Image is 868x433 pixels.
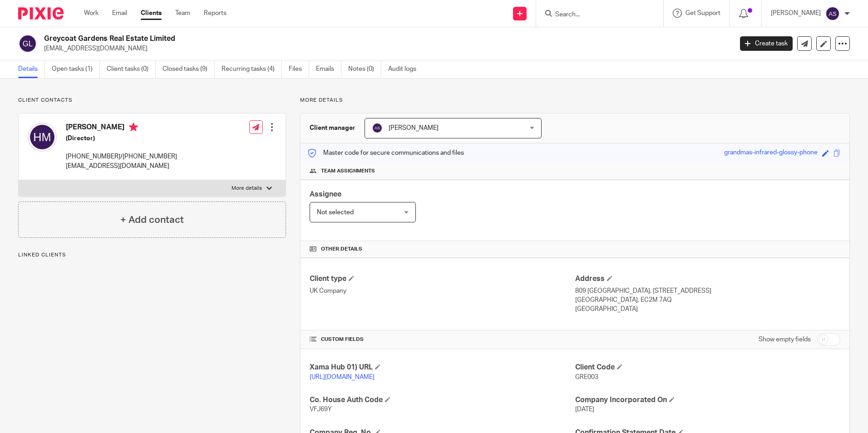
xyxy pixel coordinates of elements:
a: Create task [740,36,793,51]
span: VFJ69Y [310,406,332,413]
span: Assignee [310,191,341,198]
h5: (Director) [66,134,177,143]
h4: [PERSON_NAME] [66,123,177,134]
p: Client contacts [18,97,286,104]
h4: Company Incorporated On [575,395,840,405]
span: Team assignments [321,167,375,175]
i: Primary [129,123,138,132]
a: Team [175,9,190,18]
span: Get Support [686,10,720,16]
p: [PHONE_NUMBER]/[PHONE_NUMBER] [66,152,177,161]
input: Search [554,11,636,19]
h4: Client Code [575,363,840,372]
span: [PERSON_NAME] [389,125,439,131]
a: Open tasks (1) [52,60,100,78]
a: Work [84,9,99,18]
span: GRE003 [575,374,598,380]
a: Clients [141,9,162,18]
a: Audit logs [388,60,423,78]
img: svg%3E [28,123,57,152]
p: [EMAIL_ADDRESS][DOMAIN_NAME] [66,162,177,171]
p: 809 [GEOGRAPHIC_DATA], [STREET_ADDRESS] [575,286,840,295]
a: Files [289,60,309,78]
p: Linked clients [18,251,286,259]
img: svg%3E [372,123,383,133]
p: [GEOGRAPHIC_DATA] [575,305,840,314]
h4: Xama Hub 01) URL [310,363,575,372]
h3: Client manager [310,123,355,133]
p: [EMAIL_ADDRESS][DOMAIN_NAME] [44,44,726,53]
h2: Greycoat Gardens Real Estate Limited [44,34,590,44]
div: grandmas-infrared-glossy-phone [724,148,818,158]
span: Other details [321,246,362,253]
a: Reports [204,9,227,18]
img: svg%3E [825,6,840,21]
span: [DATE] [575,406,594,413]
p: More details [300,97,850,104]
p: UK Company [310,286,575,295]
a: Recurring tasks (4) [222,60,282,78]
h4: Client type [310,274,575,284]
a: Emails [316,60,341,78]
p: [GEOGRAPHIC_DATA], EC2M 7AQ [575,295,840,305]
img: svg%3E [18,34,37,53]
a: Notes (0) [348,60,381,78]
h4: Co. House Auth Code [310,395,575,405]
a: Details [18,60,45,78]
h4: + Add contact [120,213,184,227]
p: More details [232,185,262,192]
img: Pixie [18,7,64,20]
p: [PERSON_NAME] [771,9,821,18]
a: Client tasks (0) [107,60,156,78]
a: Email [112,9,127,18]
p: Master code for secure communications and files [307,148,464,157]
label: Show empty fields [759,335,811,344]
h4: Address [575,274,840,284]
h4: CUSTOM FIELDS [310,336,575,343]
a: [URL][DOMAIN_NAME] [310,374,375,380]
a: Closed tasks (9) [163,60,215,78]
span: Not selected [317,209,354,216]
